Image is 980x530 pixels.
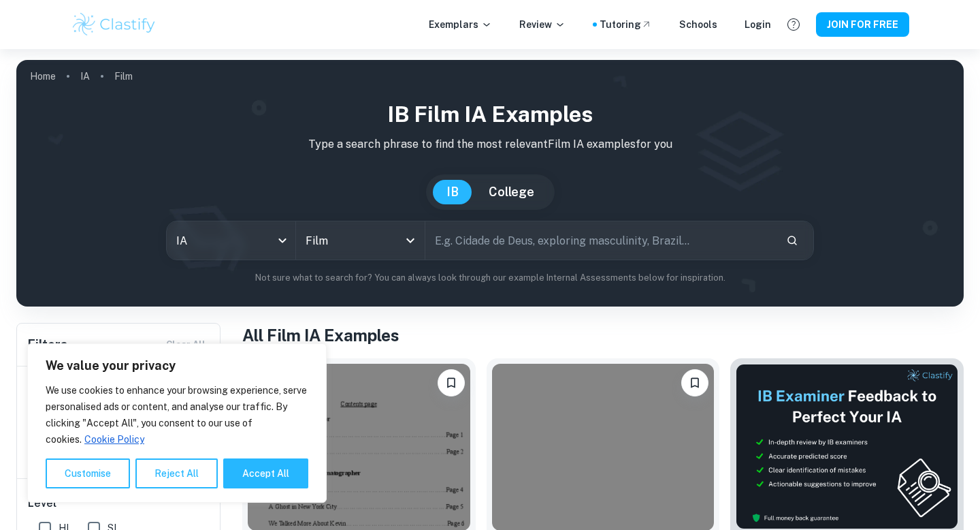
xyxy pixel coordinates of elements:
p: We value your privacy [46,358,308,374]
a: Home [30,67,56,86]
button: Please log in to bookmark exemplars [438,369,465,396]
p: Not sure what to search for? You can always look through our example Internal Assessments below f... [27,271,953,285]
button: Help and Feedback [782,13,805,36]
button: Reject All [135,458,218,488]
div: IA [167,221,295,260]
p: Review [519,17,566,32]
p: Type a search phrase to find the most relevant Film IA examples for you [27,136,953,153]
p: Exemplars [429,17,492,32]
img: profile cover [16,60,964,307]
a: Login [745,17,771,32]
button: Search [781,229,804,252]
h6: Filters [28,335,67,354]
img: Clastify logo [71,11,157,38]
a: Cookie Policy [84,433,145,446]
h1: All Film IA Examples [242,323,964,347]
button: Open [401,231,420,250]
button: Please log in to bookmark exemplars [681,369,708,396]
div: We value your privacy [27,343,327,503]
a: Tutoring [600,17,652,32]
a: IA [80,67,90,86]
img: Thumbnail [736,364,958,529]
input: E.g. Cidade de Deus, exploring masculinity, Brazil... [425,221,775,260]
button: Accept All [223,458,308,488]
button: Customise [46,458,130,488]
button: JOIN FOR FREE [816,12,909,37]
button: College [475,180,548,204]
h6: Level [28,495,210,512]
button: IB [433,180,472,204]
p: We use cookies to enhance your browsing experience, serve personalised ads or content, and analys... [46,382,308,448]
p: Film [114,69,133,84]
a: Schools [679,17,717,32]
h1: IB Film IA examples [27,98,953,131]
